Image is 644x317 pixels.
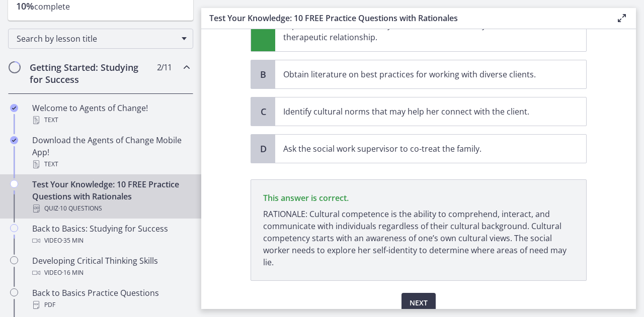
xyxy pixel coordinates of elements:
[32,223,189,247] div: Back to Basics: Studying for Success
[32,235,189,247] div: Video
[257,143,269,155] span: D
[30,61,152,85] h2: Getting Started: Studying for Success
[32,158,189,170] div: Text
[32,102,189,126] div: Welcome to Agents of Change!
[32,287,189,311] div: Back to Basics Practice Questions
[62,267,84,279] span: · 16 min
[283,68,558,80] p: Obtain literature on best practices for working with diverse clients.
[263,192,349,203] span: This answer is correct.
[32,202,189,215] div: Quiz
[157,61,172,73] span: 2 / 11
[32,134,189,170] div: Download the Agents of Change Mobile App!
[209,12,600,24] h3: Test Your Knowledge: 10 FREE Practice Questions with Rationales
[17,33,177,44] span: Search by lesson title
[10,136,18,144] i: Completed
[263,208,574,268] p: RATIONALE: Cultural competence is the ability to comprehend, interact, and communicate with indiv...
[401,293,436,313] button: Next
[283,143,558,155] p: Ask the social work supervisor to co-treat the family.
[283,105,558,118] p: Identify cultural norms that may help her connect with the client.
[10,104,18,112] i: Completed
[257,105,269,118] span: C
[58,202,102,215] span: · 10 Questions
[32,178,189,215] div: Test Your Knowledge: 10 FREE Practice Questions with Rationales
[32,114,189,126] div: Text
[283,19,558,43] p: Explore her own self-identity and how her beliefs may affect the therapeutic relationship.
[257,68,269,80] span: B
[32,267,189,279] div: Video
[8,29,193,49] div: Search by lesson title
[32,299,189,311] div: PDF
[62,235,84,247] span: · 35 min
[410,297,428,309] span: Next
[32,255,189,279] div: Developing Critical Thinking Skills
